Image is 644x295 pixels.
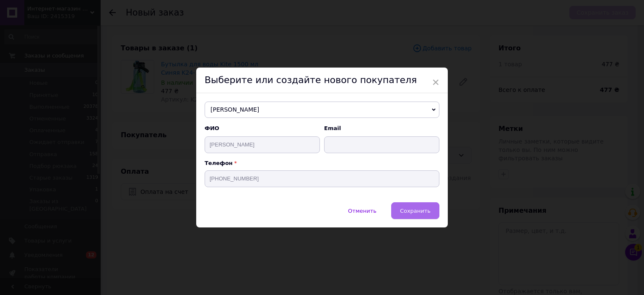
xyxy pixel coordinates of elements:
span: Отменить [348,208,377,214]
span: Сохранить [400,208,431,214]
button: Отменить [339,202,385,219]
p: Телефон [205,160,439,166]
span: × [432,75,439,89]
button: Сохранить [391,202,439,219]
span: ФИО [205,125,320,132]
div: Выберите или создайте нового покупателя [196,68,448,93]
span: Email [324,125,439,132]
span: [PERSON_NAME] [205,102,439,118]
input: +38 096 0000000 [205,170,439,187]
